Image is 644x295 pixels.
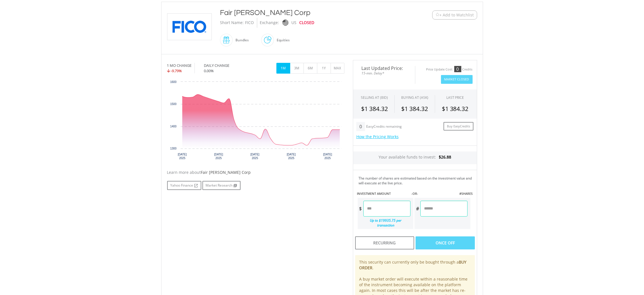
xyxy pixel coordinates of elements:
a: How the Pricing Works [356,134,399,139]
div: Up to $19935.75 per transaction [358,217,411,229]
img: Watchlist [435,13,440,17]
b: BUY ORDER [359,259,467,270]
a: Buy EasyCredits [444,122,473,131]
text: [DATE] 2025 [287,153,296,160]
button: Market Closed [441,75,473,84]
div: LAST PRICE [446,95,464,100]
div: The number of shares are estimated based on the investment value and will execute at the live price. [359,176,475,185]
div: Learn more about [167,170,344,175]
svg: Interactive chart [167,79,344,164]
text: 1400 [170,125,176,128]
div: Price Update Cost: [426,67,453,72]
span: BUYING AT (ASK) [401,95,428,100]
span: Fair [PERSON_NAME] Corp [201,170,251,175]
span: $1 384.32 [401,105,428,113]
button: 3M [290,63,304,74]
div: Exchange: [260,18,279,28]
span: $1 384.32 [442,105,469,113]
img: EQU.US.FICO.png [168,14,211,40]
button: 1M [276,63,290,74]
div: Equities [274,33,290,47]
a: Yahoo Finance [167,181,201,190]
text: [DATE] 2025 [250,153,259,160]
div: 1 MO CHANGE [167,63,192,68]
text: [DATE] 2025 [178,153,187,160]
text: [DATE] 2025 [323,153,332,160]
div: Chart. Highcharts interactive chart. [167,79,344,164]
div: Credits [462,67,473,72]
span: Last Updated Price: [357,66,411,70]
div: US [292,18,297,28]
div: Recurring [355,236,414,249]
span: -9.79% [171,68,182,73]
text: [DATE] 2025 [214,153,223,160]
text: 1600 [170,80,176,84]
div: FICO [245,18,254,28]
span: 15-min. Delay* [357,70,411,76]
div: SELLING AT (BID) [361,95,388,100]
a: Market Research [202,181,241,190]
div: DAILY CHANGE [204,63,248,68]
div: # [414,201,420,217]
button: 1Y [317,63,331,74]
button: MAX [331,63,344,74]
label: -OR- [411,191,418,196]
span: 0.00% [204,68,214,73]
div: Your available funds to invest: [353,151,477,164]
button: 6M [304,63,317,74]
div: EasyCredits remaining [366,125,402,129]
img: nasdaq.png [282,20,288,26]
label: INVESTMENT AMOUNT [357,191,391,196]
span: $1 384.32 [361,105,388,113]
div: Fair [PERSON_NAME] Corp [220,8,398,18]
text: 1300 [170,147,176,150]
div: Bundles [233,33,249,47]
div: $ [358,201,363,217]
div: Once Off [416,236,475,249]
div: Short Name: [220,18,244,28]
label: #SHARES [459,191,473,196]
text: 1500 [170,102,176,106]
div: 0 [454,66,461,72]
div: 0 [356,122,365,131]
button: Watchlist + Add to Watchlist [432,10,477,20]
span: $26.88 [439,154,451,160]
div: CLOSED [300,18,315,28]
span: + Add to Watchlist [440,12,474,18]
